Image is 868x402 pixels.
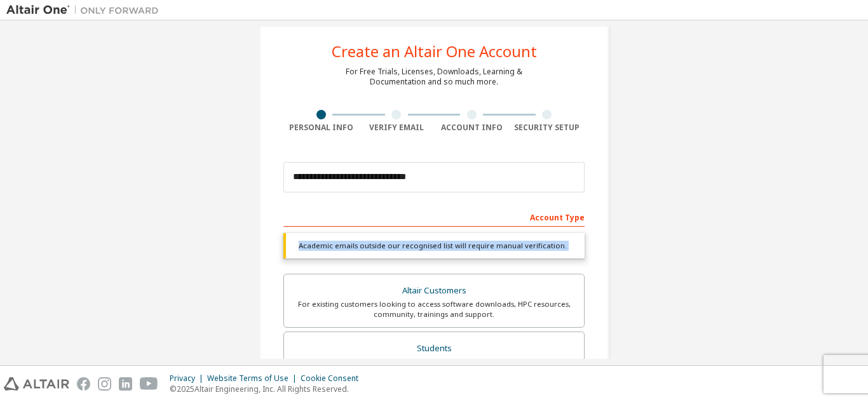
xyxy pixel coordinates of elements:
img: instagram.svg [98,377,111,391]
img: linkedin.svg [119,377,132,391]
div: Account Info [434,123,510,133]
div: Privacy [170,373,207,384]
div: Create an Altair One Account [332,44,537,59]
div: Website Terms of Use [207,373,301,384]
div: For existing customers looking to access software downloads, HPC resources, community, trainings ... [292,299,576,319]
img: Altair One [6,4,165,17]
div: For currently enrolled students looking to access the free Altair Student Edition bundle and all ... [292,358,576,378]
div: Security Setup [510,123,585,133]
div: Personal Info [283,123,359,133]
img: altair_logo.svg [4,377,69,391]
img: facebook.svg [77,377,90,391]
div: Academic emails outside our recognised list will require manual verification. [283,233,585,258]
div: For Free Trials, Licenses, Downloads, Learning & Documentation and so much more. [346,67,522,87]
div: Verify Email [359,123,435,133]
p: © 2025 Altair Engineering, Inc. All Rights Reserved. [170,384,366,394]
div: Altair Customers [292,282,576,300]
div: Account Type [283,206,585,227]
div: Cookie Consent [301,373,366,384]
div: Students [292,340,576,358]
img: youtube.svg [140,377,158,391]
